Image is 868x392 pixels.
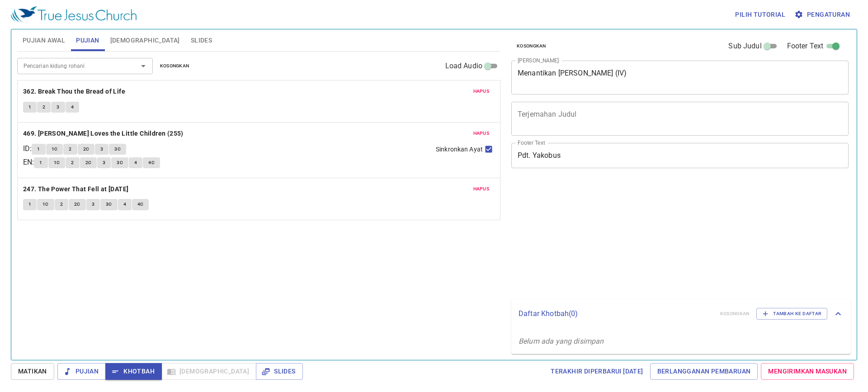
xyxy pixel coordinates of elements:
[473,87,490,95] span: Hapus
[23,199,37,210] button: 1
[23,143,32,154] p: ID :
[256,363,302,380] button: Slides
[132,199,149,210] button: 4C
[118,199,132,210] button: 4
[80,157,97,168] button: 2C
[18,366,47,377] span: Matikan
[34,157,47,168] button: 1
[100,199,118,210] button: 3C
[23,102,37,113] button: 1
[76,35,99,46] span: Pujian
[473,185,490,193] span: Hapus
[468,86,495,97] button: Hapus
[71,159,74,167] span: 2
[547,363,646,380] a: Terakhir Diperbarui [DATE]
[42,200,49,208] span: 1C
[129,157,142,168] button: 4
[66,102,79,113] button: 4
[105,363,162,380] button: Khotbah
[191,35,212,46] span: Slides
[71,103,74,111] span: 4
[69,199,86,210] button: 2C
[468,184,495,194] button: Hapus
[66,157,79,168] button: 2
[100,145,103,153] span: 3
[106,200,112,208] span: 3C
[148,159,155,167] span: 4C
[519,337,604,345] i: Belum ada yang disimpan
[511,41,552,52] button: Kosongkan
[511,299,851,329] div: Daftar Khotbah(0)KosongkanTambah ke Daftar
[796,9,850,20] span: Pengaturan
[445,61,483,71] span: Load Audio
[657,366,751,377] span: Berlangganan Pembaruan
[52,145,58,153] span: 1C
[123,200,126,208] span: 4
[54,159,60,167] span: 1C
[46,144,63,155] button: 1C
[23,128,185,139] button: 469. [PERSON_NAME] Loves the Little Children (255)
[111,157,128,168] button: 3C
[735,9,785,20] span: Pilih tutorial
[32,144,45,155] button: 1
[69,145,71,153] span: 2
[518,69,842,86] textarea: Menantikan [PERSON_NAME] (IV)
[114,145,121,153] span: 3C
[143,157,160,168] button: 4C
[436,145,483,154] span: Sinkronkan Ayat
[23,86,127,97] button: 362. Break Thou the Bread of Life
[42,103,45,111] span: 2
[57,103,59,111] span: 3
[92,200,94,208] span: 3
[37,102,51,113] button: 2
[23,128,184,139] b: 469. [PERSON_NAME] Loves the Little Children (255)
[86,199,100,210] button: 3
[60,200,63,208] span: 2
[519,308,713,319] p: Daftar Khotbah ( 0 )
[85,159,92,167] span: 2C
[110,35,180,46] span: [DEMOGRAPHIC_DATA]
[83,145,90,153] span: 2C
[23,184,130,195] button: 247. The Power That Fell at [DATE]
[756,308,827,320] button: Tambah ke Daftar
[11,6,137,23] img: True Jesus Church
[48,157,66,168] button: 1C
[28,200,31,208] span: 1
[728,41,761,52] span: Sub Judul
[160,62,189,70] span: Kosongkan
[95,144,108,155] button: 3
[762,310,821,318] span: Tambah ke Daftar
[761,363,854,380] a: Mengirimkan Masukan
[23,35,65,46] span: Pujian Awal
[473,129,490,137] span: Hapus
[74,200,80,208] span: 2C
[63,144,77,155] button: 2
[109,144,126,155] button: 3C
[23,157,34,168] p: EN :
[793,6,854,23] button: Pengaturan
[97,157,111,168] button: 3
[78,144,95,155] button: 2C
[11,363,54,380] button: Matikan
[650,363,758,380] a: Berlangganan Pembaruan
[51,102,65,113] button: 3
[508,178,782,295] iframe: from-child
[134,159,137,167] span: 4
[113,366,155,377] span: Khotbah
[23,86,125,97] b: 362. Break Thou the Bread of Life
[28,103,31,111] span: 1
[65,366,99,377] span: Pujian
[551,366,643,377] span: Terakhir Diperbarui [DATE]
[55,199,68,210] button: 2
[39,159,42,167] span: 1
[263,366,295,377] span: Slides
[731,6,789,23] button: Pilih tutorial
[137,60,150,72] button: Open
[137,200,144,208] span: 4C
[57,363,106,380] button: Pujian
[23,184,129,195] b: 247. The Power That Fell at [DATE]
[37,145,40,153] span: 1
[103,159,105,167] span: 3
[117,159,123,167] span: 3C
[787,41,824,52] span: Footer Text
